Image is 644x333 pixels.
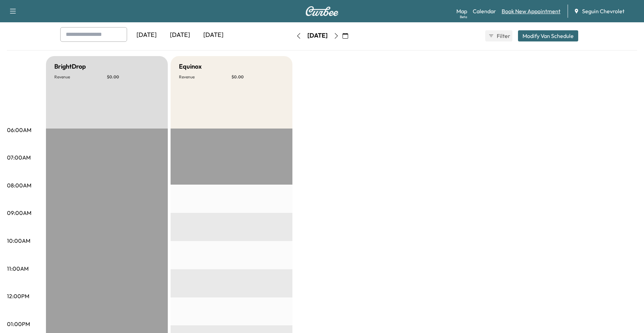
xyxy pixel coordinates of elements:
div: Beta [460,14,467,20]
span: Filter [497,32,509,40]
p: $ 0.00 [107,74,159,80]
button: Modify Van Schedule [518,30,578,41]
div: [DATE] [197,27,230,43]
p: 12:00PM [7,292,29,300]
p: 06:00AM [7,126,31,134]
h5: BrightDrop [54,62,86,71]
a: Calendar [473,7,496,15]
img: Curbee Logo [305,6,339,16]
p: Revenue [54,74,107,80]
a: Book New Appointment [502,7,560,15]
a: MapBeta [456,7,467,15]
p: 07:00AM [7,153,31,162]
div: [DATE] [130,27,163,43]
p: 01:00PM [7,320,30,328]
p: Revenue [179,74,231,80]
span: Seguin Chevrolet [582,7,625,15]
div: [DATE] [163,27,197,43]
p: 11:00AM [7,264,29,273]
button: Filter [485,30,512,41]
p: $ 0.00 [231,74,284,80]
p: 10:00AM [7,237,30,245]
p: 09:00AM [7,209,31,217]
h5: Equinox [179,62,202,71]
div: [DATE] [307,31,328,40]
p: 08:00AM [7,181,31,189]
